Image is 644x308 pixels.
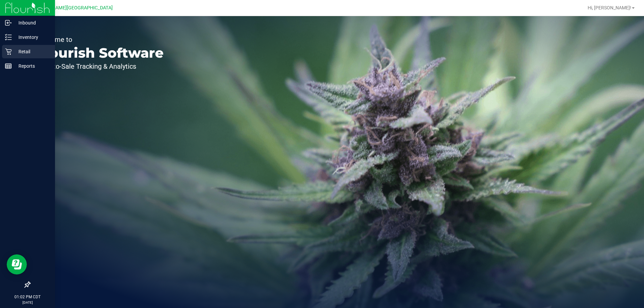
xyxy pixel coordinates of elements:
[588,5,631,10] span: Hi, [PERSON_NAME]!
[3,300,52,305] p: [DATE]
[3,294,52,300] p: 01:02 PM CDT
[12,33,52,41] p: Inventory
[5,19,12,26] inline-svg: Inbound
[5,48,12,55] inline-svg: Retail
[12,19,52,27] p: Inbound
[36,63,164,70] p: Seed-to-Sale Tracking & Analytics
[12,48,52,56] p: Retail
[12,62,52,70] p: Reports
[36,36,164,43] p: Welcome to
[5,34,12,41] inline-svg: Inventory
[7,254,27,274] iframe: Resource center
[36,46,164,60] p: Flourish Software
[5,63,12,69] inline-svg: Reports
[24,5,113,11] span: Ft [PERSON_NAME][GEOGRAPHIC_DATA]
